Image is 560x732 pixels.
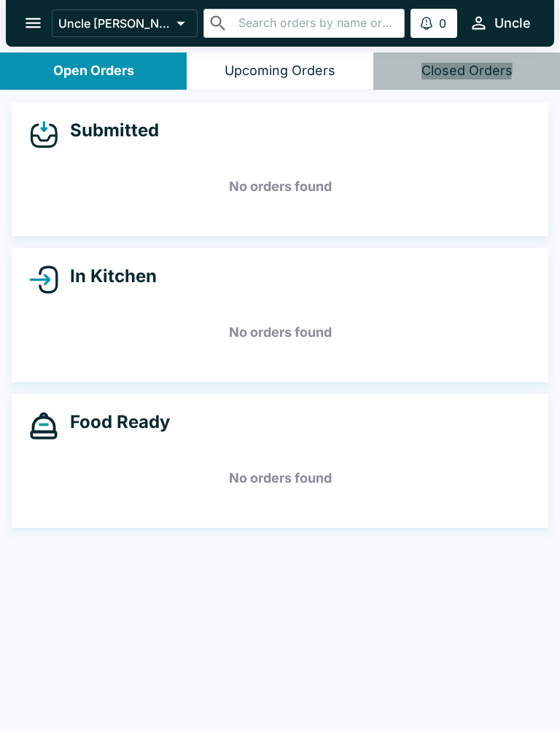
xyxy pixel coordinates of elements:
h4: Submitted [58,120,159,141]
div: Closed Orders [421,63,513,79]
div: Open Orders [53,63,134,79]
p: Uncle [PERSON_NAME]'s - Haleiwa [58,16,171,31]
div: Upcoming Orders [225,63,335,79]
h5: No orders found [29,160,531,213]
h4: Food Ready [58,411,170,433]
h4: In Kitchen [58,265,157,287]
h5: No orders found [29,306,531,359]
h5: No orders found [29,452,531,505]
button: open drawer [15,4,52,42]
button: Uncle [PERSON_NAME]'s - Haleiwa [52,9,198,37]
div: Uncle [494,15,531,32]
input: Search orders by name or phone number [234,13,398,34]
button: Uncle [463,7,537,39]
p: 0 [439,16,446,31]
